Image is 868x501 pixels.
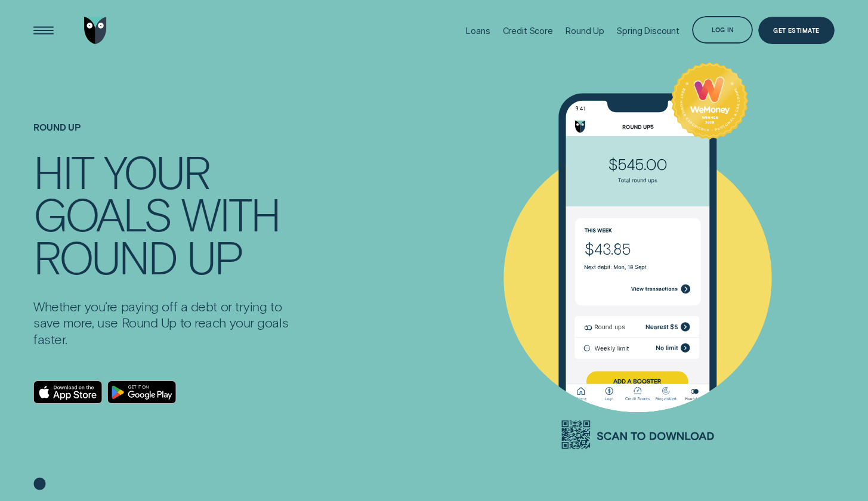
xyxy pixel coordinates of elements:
div: WITH [181,193,279,235]
button: Log in [692,16,753,44]
div: HIT [33,150,94,193]
button: Open Menu [30,17,57,44]
h4: HIT YOUR GOALS WITH ROUND UP [33,150,297,278]
div: Credit Score [503,26,553,36]
a: Get Estimate [758,17,835,44]
div: YOUR [104,150,209,193]
h1: Round Up [33,122,297,150]
p: Whether you’re paying off a debt or trying to save more, use Round Up to reach your goals faster. [33,298,297,348]
div: UP [187,236,242,278]
div: GOALS [33,193,171,235]
div: Spring Discount [617,26,679,36]
a: Download on the App Store [33,381,103,404]
div: Loans [466,26,490,36]
div: ROUND [33,236,177,278]
div: Round Up [566,26,604,36]
img: Wisr [84,17,107,44]
a: Android App on Google Play [107,381,177,404]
